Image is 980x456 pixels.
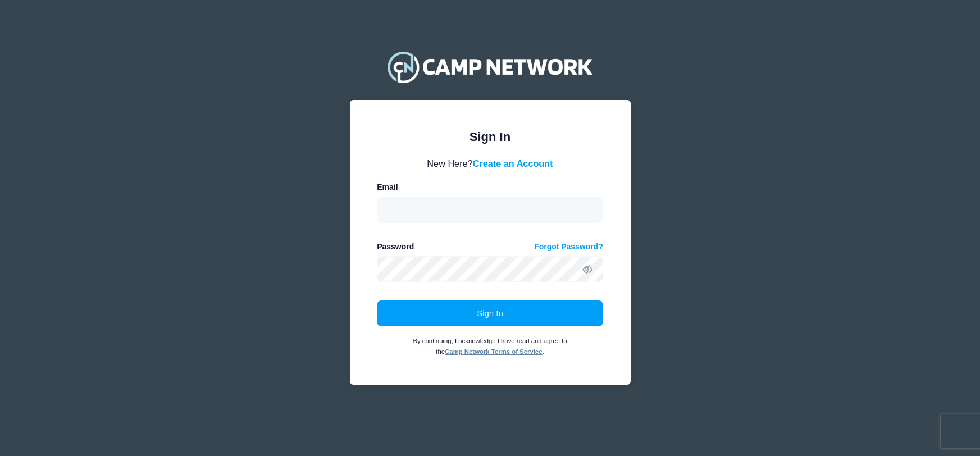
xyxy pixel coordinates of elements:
label: Password [377,241,414,253]
label: Email [377,181,398,193]
a: Forgot Password? [534,241,603,253]
img: Camp Network [382,44,597,89]
small: By continuing, I acknowledge I have read and agree to the . [413,338,567,355]
a: Create an Account [473,158,553,168]
a: Camp Network Terms of Service [445,348,542,355]
button: Sign In [377,300,603,326]
div: New Here? [377,157,603,170]
div: Sign In [377,127,603,146]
